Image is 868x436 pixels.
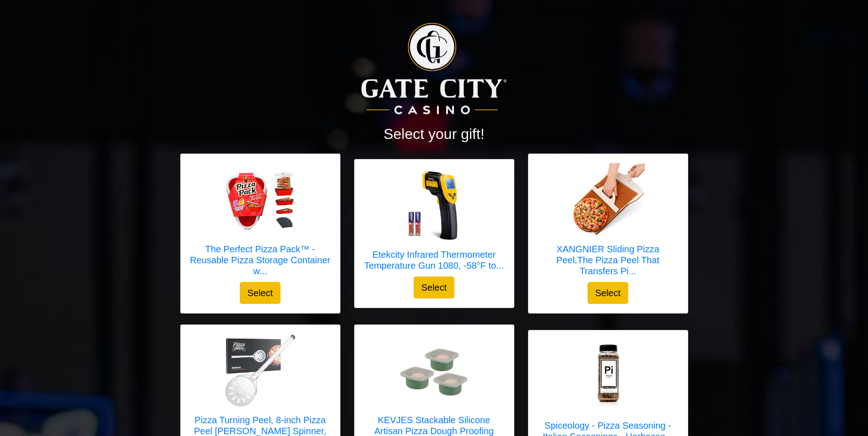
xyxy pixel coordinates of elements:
h2: Select your gift! [180,125,688,143]
h5: Etekcity Infrared Thermometer Temperature Gun 1080, -58°F to... [364,249,505,271]
a: XANGNIER Sliding Pizza Peel,The Pizza Peel That Transfers Pizza Perfectly,Super Magic Peel Pizza,... [538,163,679,282]
a: Etekcity Infrared Thermometer Temperature Gun 1080, -58°F to 1130°F for Meat Food Pizza Oven Grid... [364,169,505,276]
button: Select [240,282,281,304]
img: XANGNIER Sliding Pizza Peel,The Pizza Peel That Transfers Pizza Perfectly,Super Magic Peel Pizza,... [571,163,645,236]
button: Select [414,276,455,298]
a: The Perfect Pizza Pack™ - Reusable Pizza Storage Container with 5 Microwavable Serving Trays - BP... [190,163,331,282]
img: Pizza Turning Peel, 8-inch Pizza Peel Turner Spinner, Long Handle Perforated Aluminum Pizza Peel ... [224,334,297,407]
h5: XANGNIER Sliding Pizza Peel,The Pizza Peel That Transfers Pi... [538,244,679,276]
img: Spiceology - Pizza Seasoning - Italian Seasonings - Herbaceous All-Purpose Italian Herb Blend - 1... [571,340,645,413]
h5: The Perfect Pizza Pack™ - Reusable Pizza Storage Container w... [190,244,331,276]
img: The Perfect Pizza Pack™ - Reusable Pizza Storage Container with 5 Microwavable Serving Trays - BP... [224,168,297,233]
img: Logo [361,23,506,114]
button: Select [588,282,629,304]
img: Etekcity Infrared Thermometer Temperature Gun 1080, -58°F to 1130°F for Meat Food Pizza Oven Grid... [398,169,471,242]
img: KEVJES Stackable Silicone Artisan Pizza Dough Proofing Boxes Proving Containers with Lids pizza m... [398,334,471,407]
